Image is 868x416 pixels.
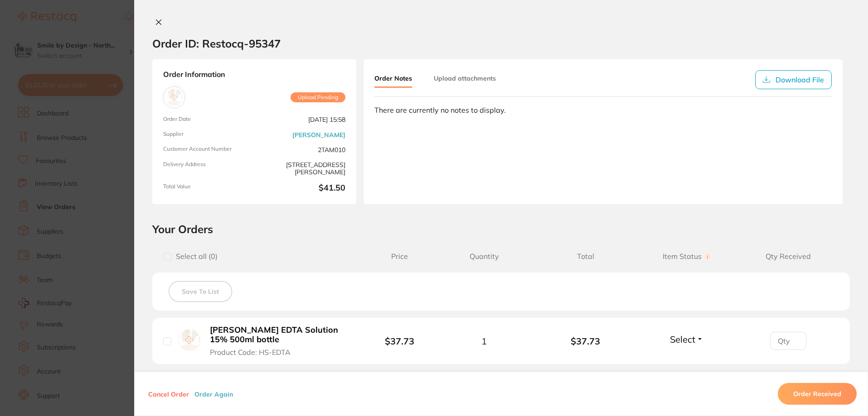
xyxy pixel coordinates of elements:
span: Select [670,334,695,345]
span: Quantity [433,252,535,261]
button: Save To List [169,281,232,302]
span: Total Value [163,183,251,193]
a: [PERSON_NAME] [292,131,345,139]
strong: Order Information [163,70,345,79]
b: [PERSON_NAME] EDTA Solution 15% 500ml bottle [210,325,350,344]
span: Total [535,252,636,261]
button: Cancel Order [145,390,192,398]
span: [STREET_ADDRESS][PERSON_NAME] [258,161,345,176]
button: Order Received [778,383,857,405]
button: Upload attachments [434,70,496,86]
button: Order Notes [374,70,412,88]
span: Product Code: HS-EDTA [210,348,291,356]
span: 1 [481,336,487,346]
img: HALAS EDTA Solution 15% 500ml bottle [178,329,200,351]
img: Henry Schein Halas [165,89,183,106]
span: Customer Account Number [163,146,251,153]
b: $41.50 [258,183,345,193]
span: 2TAM010 [258,146,345,153]
span: Upload Pending [291,92,345,102]
span: Price [366,252,433,261]
h2: Your Orders [152,222,850,236]
button: [PERSON_NAME] EDTA Solution 15% 500ml bottle Product Code: HS-EDTA [207,325,353,357]
span: Order Date [163,116,251,124]
span: Supplier [163,131,251,139]
h2: Order ID: Restocq- 95347 [152,37,281,50]
button: Order Again [192,390,236,398]
b: $37.73 [385,335,414,347]
span: Delivery Address [163,161,251,176]
input: Qty [770,332,806,350]
span: Select all ( 0 ) [171,252,218,261]
div: There are currently no notes to display. [374,106,832,114]
span: Item Status [636,252,738,261]
span: Qty Received [737,252,839,261]
button: Select [667,334,706,345]
b: $37.73 [535,336,636,346]
button: Download File [755,70,832,89]
span: [DATE] 15:58 [258,116,345,124]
